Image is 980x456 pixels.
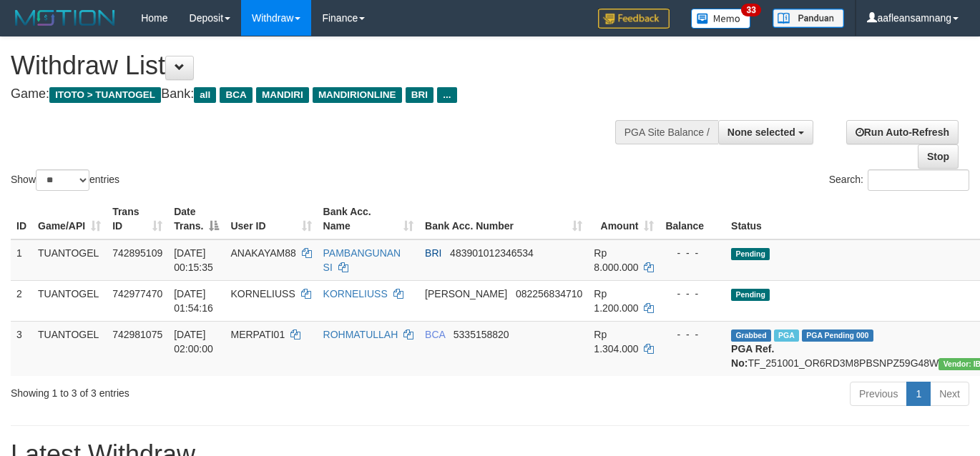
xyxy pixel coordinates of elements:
a: KORNELIUSS [323,288,388,299]
input: Search: [868,169,969,191]
span: 742895109 [112,247,162,259]
span: Copy 483901012346534 to clipboard [450,247,534,259]
span: PGA Pending [802,329,873,342]
td: TUANTOGEL [32,321,107,376]
td: 3 [11,321,32,376]
label: Search: [829,169,969,191]
span: [DATE] 02:00:00 [174,329,213,355]
th: Date Trans.: activate to sort column descending [168,199,225,239]
span: 33 [741,4,760,16]
th: Bank Acc. Name: activate to sort column ascending [318,199,420,239]
a: ROHMATULLAH [323,329,398,340]
th: User ID: activate to sort column ascending [225,199,317,239]
img: Button%20Memo.svg [691,9,751,29]
th: Game/API: activate to sort column ascending [32,199,107,239]
span: BCA [425,329,445,340]
span: Rp 8.000.000 [594,247,638,273]
h1: Withdraw List [11,51,639,80]
img: panduan.png [773,9,844,28]
span: BCA [220,87,252,103]
select: Showentries [36,169,89,191]
span: 742981075 [112,329,162,340]
span: 742977470 [112,288,162,299]
span: Rp 1.304.000 [594,329,638,355]
span: Marked by aafchonlypin [774,329,799,342]
span: ANAKAYAM88 [230,247,295,259]
th: Amount: activate to sort column ascending [588,199,660,239]
img: MOTION_logo.png [11,7,119,29]
label: Show entries [11,169,119,191]
span: Pending [731,248,770,260]
td: 1 [11,239,32,281]
div: Showing 1 to 3 of 3 entries [11,380,398,400]
a: PAMBANGUNAN SI [323,247,401,273]
span: Copy 082256834710 to clipboard [516,288,582,299]
img: Feedback.jpg [598,9,670,29]
td: TUANTOGEL [32,280,107,321]
a: Previous [850,382,907,406]
div: - - - [665,327,720,342]
th: Bank Acc. Number: activate to sort column ascending [419,199,588,239]
th: Trans ID: activate to sort column ascending [107,199,168,239]
span: Pending [731,289,770,301]
div: PGA Site Balance / [615,120,718,144]
td: 2 [11,280,32,321]
span: all [194,87,216,103]
button: None selected [718,120,813,144]
td: TUANTOGEL [32,239,107,281]
th: ID [11,199,32,239]
span: [DATE] 00:15:35 [174,247,213,273]
span: Grabbed [731,329,771,342]
span: MERPATI01 [230,329,285,340]
a: Next [930,382,969,406]
span: ITOTO > TUANTOGEL [49,87,161,103]
div: - - - [665,287,720,301]
h4: Game: Bank: [11,87,639,101]
a: Stop [918,144,959,169]
span: None selected [727,127,795,138]
span: MANDIRI [256,87,309,103]
span: BRI [425,247,441,259]
span: KORNELIUSS [230,288,295,299]
span: [PERSON_NAME] [425,288,507,299]
div: - - - [665,246,720,260]
span: [DATE] 01:54:16 [174,288,213,314]
span: BRI [406,87,433,103]
span: MANDIRIONLINE [313,87,402,103]
a: 1 [906,382,931,406]
span: Rp 1.200.000 [594,288,638,314]
span: Copy 5335158820 to clipboard [454,329,509,340]
th: Balance [660,199,725,239]
span: ... [437,87,456,103]
a: Run Auto-Refresh [846,120,959,144]
b: PGA Ref. No: [731,343,774,369]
